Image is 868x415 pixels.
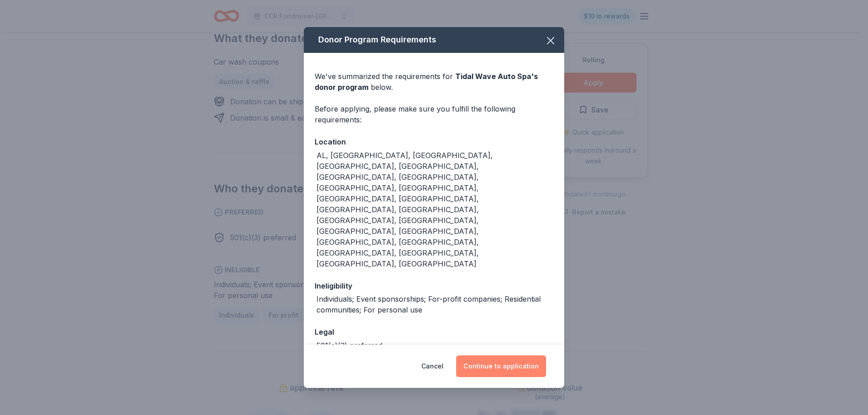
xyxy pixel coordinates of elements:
[316,150,553,269] div: AL, [GEOGRAPHIC_DATA], [GEOGRAPHIC_DATA], [GEOGRAPHIC_DATA], [GEOGRAPHIC_DATA], [GEOGRAPHIC_DATA]...
[315,136,553,148] div: Location
[315,71,553,93] div: We've summarized the requirements for below.
[316,340,382,351] div: 501(c)(3) preferred
[315,326,553,338] div: Legal
[315,103,553,125] div: Before applying, please make sure you fulfill the following requirements:
[304,27,564,53] div: Donor Program Requirements
[315,280,553,292] div: Ineligibility
[456,355,546,377] button: Continue to application
[316,294,553,315] div: Individuals; Event sponsorships; For-profit companies; Residential communities; For personal use
[421,355,443,377] button: Cancel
